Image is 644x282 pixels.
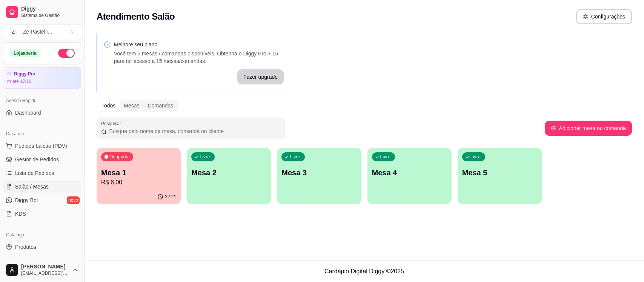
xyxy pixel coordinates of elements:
[3,128,81,140] div: Dia a dia
[23,28,52,35] div: Zé Pastelli ...
[470,154,481,160] p: Livre
[15,169,54,177] span: Lista de Pedidos
[3,107,81,119] a: Dashboard
[15,210,26,218] span: KDS
[290,154,300,160] p: Livre
[97,11,175,23] h2: Atendimento Salão
[277,148,361,204] button: LivreMesa 3
[545,121,632,136] button: Adicionar mesa ou comanda
[14,71,35,77] article: Diggy Pro
[120,100,143,111] div: Mesas
[3,95,81,107] div: Acesso Rápido
[187,148,271,204] button: LivreMesa 2
[367,148,452,204] button: LivreMesa 4
[237,69,284,84] button: Fazer upgrade
[101,120,124,127] label: Pesquisar
[15,196,38,204] span: Diggy Bot
[97,148,181,204] button: OcupadaMesa 1R$ 6,0022:21
[9,49,41,57] div: Loja aberta
[85,261,644,282] footer: Cardápio Digital Diggy © 2025
[3,208,81,220] a: KDS
[12,78,31,84] article: até 17/10
[458,148,542,204] button: LivreMesa 5
[3,261,81,279] button: [PERSON_NAME][EMAIL_ADDRESS][DOMAIN_NAME]
[3,67,81,89] a: Diggy Proaté 17/10
[3,24,81,39] button: Select a team
[15,257,51,264] span: Complementos
[3,3,81,21] a: DiggySistema de Gestão
[101,167,176,178] p: Mesa 1
[3,140,81,152] button: Pedidos balcão (PDV)
[15,156,59,163] span: Gestor de Pedidos
[281,167,357,178] p: Mesa 3
[15,183,49,190] span: Salão / Mesas
[21,264,69,270] span: [PERSON_NAME]
[3,181,81,193] a: Salão / Mesas
[97,100,120,111] div: Todos
[15,142,67,150] span: Pedidos balcão (PDV)
[101,178,176,187] p: R$ 6,00
[107,127,281,135] input: Pesquisar
[21,6,78,12] span: Diggy
[114,50,284,65] p: Você tem 5 mesas / comandas disponíveis. Obtenha o Diggy Pro + 15 para ter acesso a 15 mesas/coma...
[380,154,391,160] p: Livre
[576,9,632,24] button: Configurações
[21,270,69,276] span: [EMAIL_ADDRESS][DOMAIN_NAME]
[114,41,284,48] p: Melhore seu plano
[3,167,81,179] a: Lista de Pedidos
[3,153,81,166] a: Gestor de Pedidos
[3,254,81,267] a: Complementos
[15,109,41,116] span: Dashboard
[165,194,176,200] p: 22:21
[21,12,78,18] span: Sistema de Gestão
[372,167,447,178] p: Mesa 4
[58,49,75,58] button: Alterar Status
[9,28,17,35] span: Z
[109,154,129,160] p: Ocupada
[191,167,266,178] p: Mesa 2
[3,241,81,253] a: Produtos
[15,243,36,251] span: Produtos
[462,167,537,178] p: Mesa 5
[3,194,81,206] a: Diggy Botnovo
[144,100,178,111] div: Comandas
[3,229,81,241] div: Catálogo
[200,154,210,160] p: Livre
